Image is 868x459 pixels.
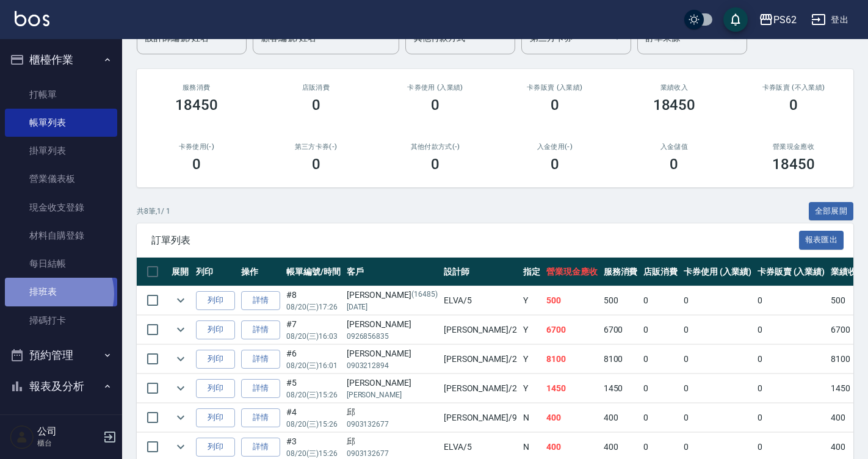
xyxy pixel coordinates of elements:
[10,425,34,449] img: Person
[283,286,344,315] td: #8
[520,345,543,374] td: Y
[172,408,190,427] button: expand row
[347,435,438,448] div: 邱
[5,165,117,193] a: 營業儀表板
[347,331,438,342] p: 0926856835
[601,316,641,344] td: 6700
[151,234,799,247] span: 訂單列表
[283,345,344,374] td: #6
[286,419,341,430] p: 08/20 (三) 15:26
[271,143,361,151] h2: 第三方卡券(-)
[344,258,441,286] th: 客戶
[196,291,235,310] button: 列印
[441,374,520,403] td: [PERSON_NAME] /2
[551,156,559,173] h3: 0
[681,345,754,374] td: 0
[828,374,868,403] td: 1450
[347,406,438,419] div: 邱
[754,316,828,344] td: 0
[828,258,868,286] th: 業績收入
[520,374,543,403] td: Y
[37,425,99,438] h5: 公司
[347,389,438,400] p: [PERSON_NAME]
[5,81,117,109] a: 打帳單
[441,403,520,432] td: [PERSON_NAME] /9
[543,403,601,432] td: 400
[390,84,480,92] h2: 卡券使用 (入業績)
[543,258,601,286] th: 營業現金應收
[754,345,828,374] td: 0
[828,403,868,432] td: 400
[789,96,798,114] h3: 0
[754,374,828,403] td: 0
[640,374,681,403] td: 0
[681,258,754,286] th: 卡券使用 (入業績)
[196,438,235,457] button: 列印
[5,339,117,371] button: 預約管理
[172,350,190,368] button: expand row
[192,156,201,173] h3: 0
[799,231,844,250] button: 報表匯出
[754,403,828,432] td: 0
[283,403,344,432] td: #4
[347,302,438,313] p: [DATE]
[601,374,641,403] td: 1450
[5,278,117,306] a: 排班表
[520,316,543,344] td: Y
[151,84,242,92] h3: 服務消費
[601,258,641,286] th: 服務消費
[809,202,854,221] button: 全部展開
[772,156,815,173] h3: 18450
[286,389,341,400] p: 08/20 (三) 15:26
[748,143,839,151] h2: 營業現金應收
[168,258,193,286] th: 展開
[441,345,520,374] td: [PERSON_NAME] /2
[196,320,235,339] button: 列印
[5,109,117,137] a: 帳單列表
[640,258,681,286] th: 店販消費
[241,379,280,398] a: 詳情
[347,347,438,360] div: [PERSON_NAME]
[137,206,170,217] p: 共 8 筆, 1 / 1
[5,222,117,250] a: 材料自購登錄
[241,291,280,310] a: 詳情
[431,96,439,114] h3: 0
[283,258,344,286] th: 帳單編號/時間
[723,7,748,32] button: save
[241,350,280,369] a: 詳情
[411,289,438,302] p: (16485)
[175,96,218,114] h3: 18450
[828,286,868,315] td: 500
[172,438,190,456] button: expand row
[520,403,543,432] td: N
[601,403,641,432] td: 400
[5,306,117,334] a: 掃碼打卡
[15,11,49,26] img: Logo
[520,258,543,286] th: 指定
[286,302,341,313] p: 08/20 (三) 17:26
[510,143,600,151] h2: 入金使用(-)
[151,143,242,151] h2: 卡券使用(-)
[347,448,438,459] p: 0903132677
[241,320,280,339] a: 詳情
[551,96,559,114] h3: 0
[172,291,190,309] button: expand row
[347,289,438,302] div: [PERSON_NAME]
[640,316,681,344] td: 0
[5,407,117,435] a: 報表目錄
[681,316,754,344] td: 0
[799,234,844,245] a: 報表匯出
[828,316,868,344] td: 6700
[312,156,320,173] h3: 0
[193,258,238,286] th: 列印
[286,331,341,342] p: 08/20 (三) 16:03
[510,84,600,92] h2: 卡券販賣 (入業績)
[543,286,601,315] td: 500
[283,374,344,403] td: #5
[172,320,190,339] button: expand row
[520,286,543,315] td: Y
[629,143,720,151] h2: 入金儲值
[5,137,117,165] a: 掛單列表
[238,258,283,286] th: 操作
[283,316,344,344] td: #7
